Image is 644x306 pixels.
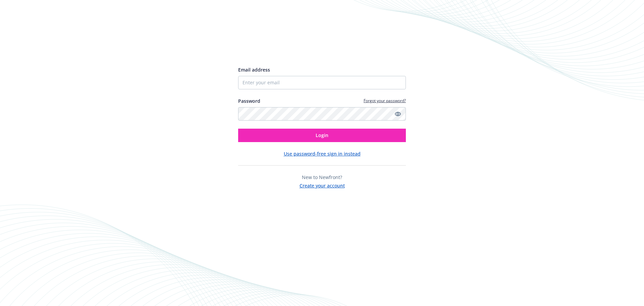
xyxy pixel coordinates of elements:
input: Enter your email [238,76,406,89]
button: Use password-free sign in instead [284,150,361,157]
span: Login [316,132,328,138]
span: Email address [238,67,270,73]
button: Login [238,129,406,142]
input: Enter your password [238,107,406,121]
a: Forgot your password? [364,98,406,103]
span: New to Newfront? [302,174,342,180]
a: Show password [394,110,402,118]
img: Newfront logo [238,42,302,54]
button: Create your account [300,181,345,189]
label: Password [238,97,260,104]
